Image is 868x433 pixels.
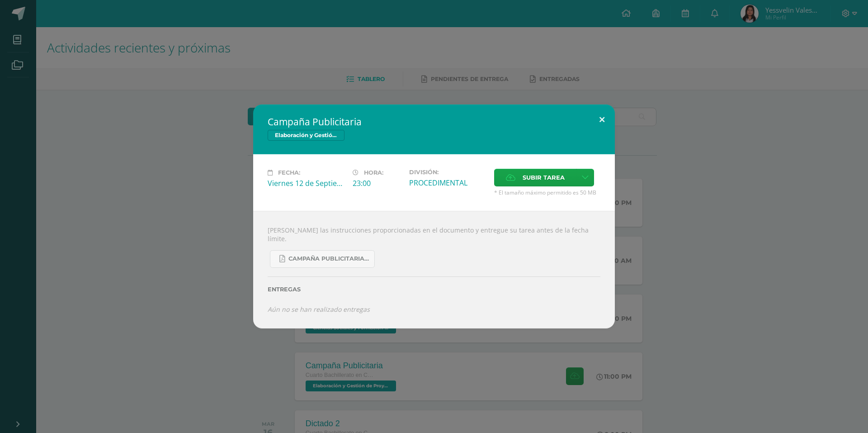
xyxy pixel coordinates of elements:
span: Subir tarea [523,169,565,186]
span: Campaña Publicitaria.pdf [288,255,370,262]
div: PROCEDIMENTAL [409,178,487,188]
span: Fecha: [278,169,300,176]
span: * El tamaño máximo permitido es 50 MB [494,189,600,196]
label: Entregas [268,286,600,293]
label: División: [409,169,487,176]
span: Elaboración y Gestión de Proyectos [268,130,344,141]
span: Hora: [364,169,383,176]
div: 23:00 [353,178,402,188]
a: Campaña Publicitaria.pdf [270,250,375,268]
div: Viernes 12 de Septiembre [268,178,345,188]
div: [PERSON_NAME] las instrucciones proporcionadas en el documento y entregue su tarea antes de la fe... [253,211,615,328]
button: Close (Esc) [589,105,615,135]
i: Aún no se han realizado entregas [268,305,370,314]
h2: Campaña Publicitaria [268,115,600,128]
